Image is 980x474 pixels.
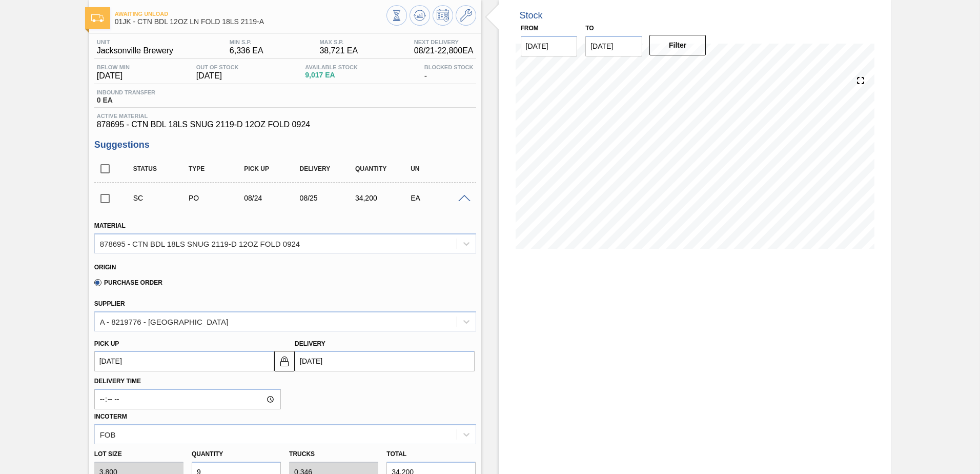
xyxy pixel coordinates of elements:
[408,165,470,172] div: UN
[424,64,474,70] span: Blocked Stock
[94,340,119,347] label: Pick up
[410,5,430,26] button: Update Chart
[297,165,359,172] div: Delivery
[131,165,193,172] div: Status
[97,89,155,95] span: Inbound Transfer
[422,64,476,81] div: -
[97,96,155,104] span: 0 EA
[192,450,223,458] label: Quantity
[414,46,474,55] span: 08/21 - 22,800 EA
[186,194,248,202] div: Purchase order
[521,25,539,32] label: From
[97,64,130,70] span: Below Min
[278,355,291,367] img: locked
[94,264,116,271] label: Origin
[295,340,325,347] label: Delivery
[230,46,263,55] span: 6,336 EA
[319,46,358,55] span: 38,721 EA
[520,10,543,21] div: Stock
[115,11,386,17] span: Awaiting Unload
[94,222,126,229] label: Material
[94,279,162,286] label: Purchase Order
[305,71,358,79] span: 9,017 EA
[456,5,476,26] button: Go to Master Data / General
[295,351,475,371] input: mm/dd/yyyy
[94,447,183,462] label: Lot size
[297,194,359,202] div: 08/25/2025
[521,36,578,56] input: mm/dd/yyyy
[91,14,104,22] img: Ícone
[414,39,474,45] span: Next Delivery
[94,351,274,371] input: mm/dd/yyyy
[274,351,295,371] button: locked
[94,140,476,150] h3: Suggestions
[433,5,453,26] button: Schedule Inventory
[305,64,358,70] span: Available Stock
[585,25,594,32] label: to
[585,36,642,56] input: mm/dd/yyyy
[230,39,263,45] span: MIN S.P.
[97,120,474,129] span: 878695 - CTN BDL 18LS SNUG 2119-D 12OZ FOLD 0924
[115,18,386,26] span: 01JK - CTN BDL 12OZ LN FOLD 18LS 2119-A
[386,5,407,26] button: Stocks Overview
[100,430,116,439] div: FOB
[649,35,706,55] button: Filter
[241,194,303,202] div: 08/24/2025
[97,113,474,119] span: Active Material
[94,413,127,420] label: Incoterm
[241,165,303,172] div: Pick up
[196,64,239,70] span: Out Of Stock
[100,239,300,248] div: 878695 - CTN BDL 18LS SNUG 2119-D 12OZ FOLD 0924
[186,165,248,172] div: Type
[353,165,415,172] div: Quantity
[97,39,173,45] span: Unit
[196,71,239,81] span: [DATE]
[353,194,415,202] div: 34,200
[386,450,406,458] label: Total
[94,300,125,307] label: Supplier
[131,194,193,202] div: Suggestion Created
[94,374,281,389] label: Delivery Time
[97,46,173,55] span: Jacksonville Brewery
[319,39,358,45] span: MAX S.P.
[97,71,130,81] span: [DATE]
[100,317,228,326] div: A - 8219776 - [GEOGRAPHIC_DATA]
[408,194,470,202] div: EA
[289,450,315,458] label: Trucks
